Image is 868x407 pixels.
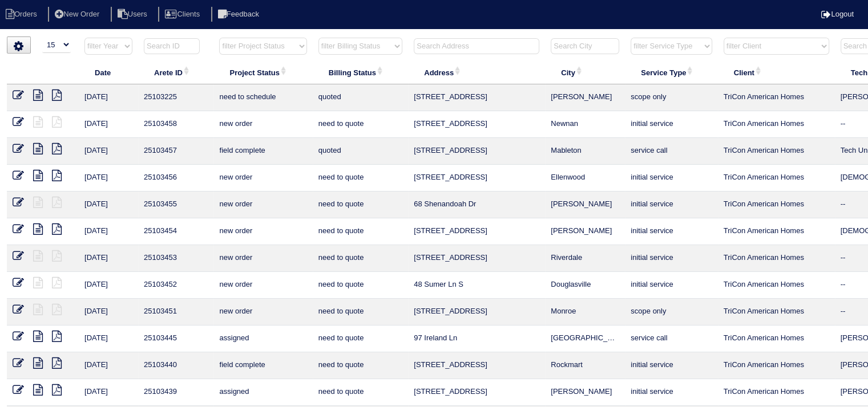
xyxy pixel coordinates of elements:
[138,245,213,272] td: 25103453
[625,60,717,84] th: Service Type: activate to sort column ascending
[158,7,209,22] li: Clients
[313,325,408,352] td: need to quote
[138,325,213,352] td: 25103445
[138,218,213,245] td: 25103454
[821,10,854,18] a: Logout
[718,245,835,272] td: TriCon American Homes
[408,272,545,299] td: 48 Sumer Ln S
[313,352,408,379] td: need to quote
[313,245,408,272] td: need to quote
[213,325,312,352] td: assigned
[625,352,717,379] td: initial service
[718,272,835,299] td: TriCon American Homes
[408,379,545,406] td: [STREET_ADDRESS]
[79,325,138,352] td: [DATE]
[79,299,138,325] td: [DATE]
[138,165,213,192] td: 25103456
[213,379,312,406] td: assigned
[313,272,408,299] td: need to quote
[545,192,625,218] td: [PERSON_NAME]
[79,60,138,84] th: Date
[545,379,625,406] td: [PERSON_NAME]
[138,60,213,84] th: Arete ID: activate to sort column ascending
[545,352,625,379] td: Rockmart
[138,352,213,379] td: 25103440
[625,165,717,192] td: initial service
[79,111,138,138] td: [DATE]
[79,218,138,245] td: [DATE]
[625,272,717,299] td: initial service
[213,111,312,138] td: new order
[408,299,545,325] td: [STREET_ADDRESS]
[718,218,835,245] td: TriCon American Homes
[213,192,312,218] td: new order
[408,352,545,379] td: [STREET_ADDRESS]
[625,111,717,138] td: initial service
[79,379,138,406] td: [DATE]
[545,218,625,245] td: [PERSON_NAME]
[213,272,312,299] td: new order
[213,60,312,84] th: Project Status: activate to sort column ascending
[545,272,625,299] td: Douglasville
[625,84,717,111] td: scope only
[718,84,835,111] td: TriCon American Homes
[625,192,717,218] td: initial service
[408,84,545,111] td: [STREET_ADDRESS]
[408,218,545,245] td: [STREET_ADDRESS]
[313,84,408,111] td: quoted
[138,192,213,218] td: 25103455
[718,138,835,165] td: TriCon American Homes
[213,352,312,379] td: field complete
[313,60,408,84] th: Billing Status: activate to sort column ascending
[313,192,408,218] td: need to quote
[625,245,717,272] td: initial service
[545,325,625,352] td: [GEOGRAPHIC_DATA]
[718,192,835,218] td: TriCon American Homes
[408,138,545,165] td: [STREET_ADDRESS]
[138,379,213,406] td: 25103439
[213,245,312,272] td: new order
[545,245,625,272] td: Riverdale
[545,165,625,192] td: Ellenwood
[545,111,625,138] td: Newnan
[158,10,209,18] a: Clients
[718,325,835,352] td: TriCon American Homes
[625,218,717,245] td: initial service
[313,218,408,245] td: need to quote
[545,84,625,111] td: [PERSON_NAME]
[79,352,138,379] td: [DATE]
[408,60,545,84] th: Address: activate to sort column ascending
[313,379,408,406] td: need to quote
[138,111,213,138] td: 25103458
[408,165,545,192] td: [STREET_ADDRESS]
[213,165,312,192] td: new order
[138,272,213,299] td: 25103452
[213,218,312,245] td: new order
[718,299,835,325] td: TriCon American Homes
[408,192,545,218] td: 68 Shenandoah Dr
[79,192,138,218] td: [DATE]
[211,7,268,22] li: Feedback
[213,84,312,111] td: need to schedule
[718,379,835,406] td: TriCon American Homes
[313,299,408,325] td: need to quote
[625,379,717,406] td: initial service
[625,138,717,165] td: service call
[138,138,213,165] td: 25103457
[545,60,625,84] th: City: activate to sort column ascending
[48,7,108,22] li: New Order
[111,10,156,18] a: Users
[408,325,545,352] td: 97 Ireland Ln
[79,272,138,299] td: [DATE]
[313,138,408,165] td: quoted
[625,299,717,325] td: scope only
[79,245,138,272] td: [DATE]
[408,245,545,272] td: [STREET_ADDRESS]
[414,38,539,54] input: Search Address
[79,138,138,165] td: [DATE]
[144,38,200,54] input: Search ID
[545,299,625,325] td: Monroe
[48,10,108,18] a: New Order
[718,165,835,192] td: TriCon American Homes
[313,165,408,192] td: need to quote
